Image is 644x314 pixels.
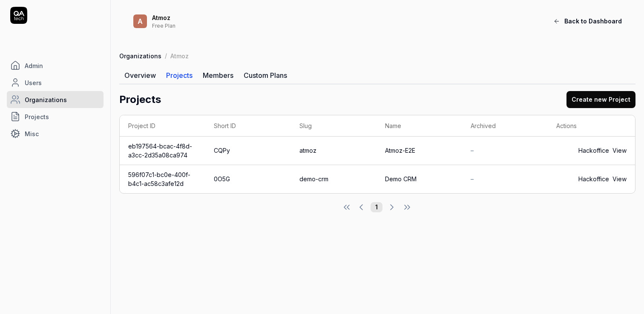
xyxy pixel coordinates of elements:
th: Project ID [120,115,205,137]
span: Users [25,78,42,87]
th: Slug [291,115,377,137]
span: Projects [25,112,49,121]
div: Atmoz [170,51,189,60]
h2: Projects [119,92,161,107]
div: / [165,51,167,60]
a: Projects [161,67,198,84]
td: demo-crm [291,165,377,193]
td: 596f07c1-bc0e-400f-b4c1-ac58c3afe12d [120,165,205,193]
a: Hackoffice [578,146,609,155]
span: A [133,14,147,28]
td: atmoz [291,137,377,165]
th: Short ID [205,115,291,137]
a: Overview [119,67,161,84]
div: Atmoz [152,14,503,22]
span: Back to Dashboard [564,17,622,26]
a: Organizations [119,51,161,60]
span: Organizations [25,95,67,104]
div: Free Plan [152,22,503,29]
a: Admin [7,57,103,74]
th: Archived [462,115,548,137]
a: Users [7,74,103,91]
a: View [612,146,627,155]
a: View [612,174,627,183]
td: Demo CRM [377,165,462,193]
a: Members [198,67,239,84]
button: Create new Project [566,91,635,108]
span: – [471,147,474,154]
a: Hackoffice [578,174,609,183]
th: Actions [548,115,635,137]
td: CQPy [205,137,291,165]
td: eb197564-bcac-4f8d-a3cc-2d35a08ca974 [120,137,205,165]
th: Name [377,115,462,137]
a: Organizations [7,91,103,108]
a: Projects [7,108,103,125]
span: Admin [25,61,43,70]
a: Custom Plans [239,67,292,84]
a: Misc [7,125,103,142]
span: Misc [25,129,39,138]
span: – [471,175,474,183]
td: 0O5G [205,165,291,193]
td: Atmoz-E2E [377,137,462,165]
button: Back to Dashboard [548,13,627,30]
button: 1 [371,202,382,212]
